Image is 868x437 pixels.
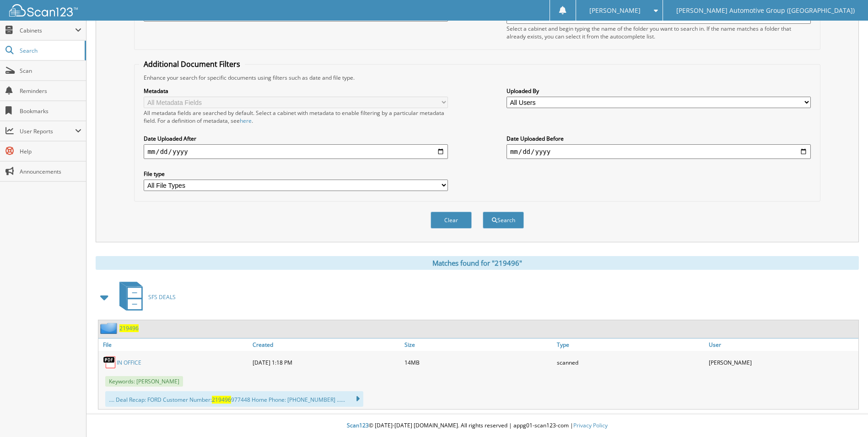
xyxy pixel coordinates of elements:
a: User [706,339,858,351]
span: Help [20,147,81,155]
a: Privacy Policy [573,421,608,429]
img: PDF.png [103,355,117,369]
span: [PERSON_NAME] [589,8,641,13]
label: Metadata [144,87,448,95]
a: Type [555,339,706,351]
a: here [240,117,252,125]
img: folder2.png [100,322,119,334]
img: scan123-logo-white.svg [9,4,78,16]
button: Search [483,212,524,229]
a: IN OFFICE [117,359,141,366]
span: Search [20,47,80,55]
div: © [DATE]-[DATE] [DOMAIN_NAME]. All rights reserved | appg01-scan123-com | [86,415,868,437]
span: Scan [20,67,81,75]
a: Created [250,339,402,351]
input: start [144,144,448,159]
div: Select a cabinet and begin typing the name of the folder you want to search in. If the name match... [507,25,811,40]
div: All metadata fields are searched by default. Select a cabinet with metadata to enable filtering b... [144,109,448,125]
label: Date Uploaded Before [507,135,811,142]
span: Announcements [20,168,81,175]
a: File [98,339,250,351]
span: Cabinets [20,27,75,34]
label: Date Uploaded After [144,135,448,142]
div: .... Deal Recap: FORD Customer Number: 977448 Home Phone: [PHONE_NUMBER] ...... [105,391,363,407]
button: Clear [431,212,472,229]
span: Reminders [20,87,81,95]
span: [PERSON_NAME] Automotive Group ([GEOGRAPHIC_DATA]) [676,8,855,13]
a: Size [402,339,554,351]
label: Uploaded By [507,87,811,95]
div: [DATE] 1:18 PM [250,353,402,371]
div: Enhance your search for specific documents using filters such as date and file type. [139,74,815,82]
legend: Additional Document Filters [139,59,245,69]
span: User Reports [20,127,75,135]
a: 219496 [119,324,139,332]
span: 219496 [212,396,231,404]
iframe: Chat Widget [822,393,868,437]
a: SFS DEALS [114,279,176,315]
div: scanned [555,353,706,371]
span: Scan123 [347,421,369,429]
div: Matches found for "219496" [96,256,859,270]
input: end [507,144,811,159]
label: File type [144,170,448,178]
span: SFS DEALS [148,293,176,301]
div: [PERSON_NAME] [706,353,858,371]
span: Keywords: [PERSON_NAME] [105,376,183,387]
span: Bookmarks [20,107,81,115]
div: 14MB [402,353,554,371]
